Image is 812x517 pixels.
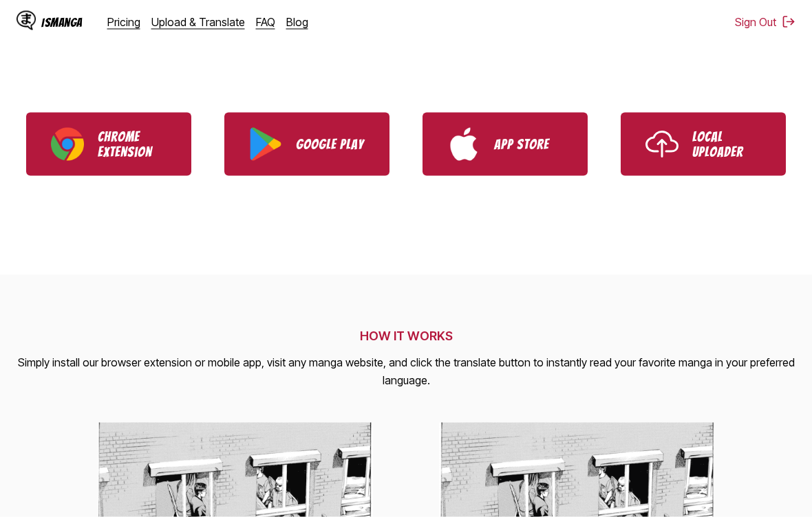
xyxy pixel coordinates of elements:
[782,15,795,29] img: Sign out
[17,11,36,30] img: IsManga Logo
[51,128,84,161] img: Chrome logo
[151,15,245,29] a: Upload & Translate
[17,354,795,389] p: Simply install our browser extension or mobile app, visit any manga website, and click the transl...
[224,113,389,176] a: Download IsManga from Google Play
[645,128,679,161] img: Upload icon
[692,129,761,159] p: Local Uploader
[249,128,282,161] img: Google Play logo
[735,15,795,29] button: Sign Out
[107,15,140,29] a: Pricing
[41,16,83,29] div: IsManga
[26,113,191,176] a: Download IsManga Chrome Extension
[98,129,167,159] p: Chrome Extension
[296,137,365,152] p: Google Play
[621,113,786,176] a: Use IsManga Local Uploader
[17,329,795,343] h2: HOW IT WORKS
[256,15,275,29] a: FAQ
[447,128,480,161] img: App Store logo
[286,15,308,29] a: Blog
[17,11,107,33] a: IsManga LogoIsManga
[423,113,588,176] a: Download IsManga from App Store
[494,137,563,152] p: App Store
